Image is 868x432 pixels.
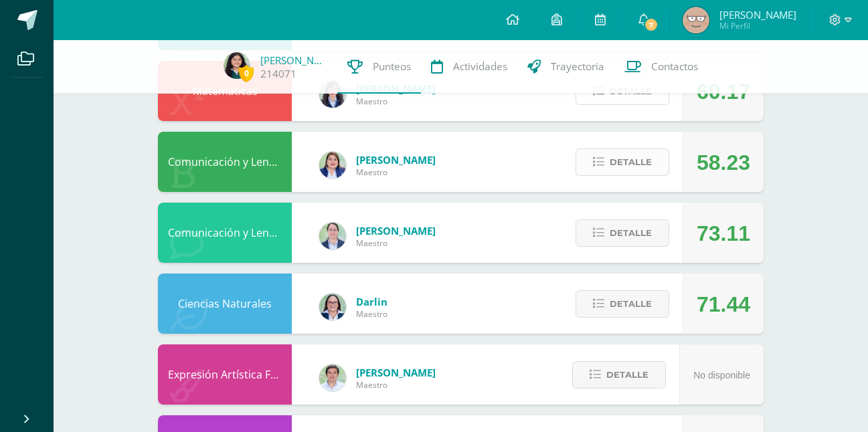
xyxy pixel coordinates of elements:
button: Detalle [576,290,669,318]
span: Detalle [610,221,652,245]
span: No disponible [693,370,750,381]
div: Expresión Artística FORMACIÓN MUSICAL [158,344,292,405]
span: Maestro [356,167,436,178]
a: 214071 [260,67,296,81]
span: Mi Perfil [719,20,796,31]
a: [PERSON_NAME] [260,53,327,67]
span: 0 [239,65,254,82]
a: Trayectoria [517,40,614,94]
span: 7 [644,17,659,32]
span: Detalle [610,292,652,316]
span: Trayectoria [551,60,604,74]
span: Maestro [356,96,436,107]
span: Darlin [356,295,387,308]
button: Detalle [576,148,669,176]
span: [PERSON_NAME] [356,366,436,379]
span: Punteos [373,60,411,74]
span: Maestro [356,237,436,249]
span: Maestro [356,379,436,391]
div: 58.23 [697,132,750,193]
img: bdeda482c249daf2390eb3a441c038f2.png [319,223,346,249]
span: [PERSON_NAME] [719,8,796,21]
span: Actividades [453,60,507,74]
span: [PERSON_NAME] [356,153,436,167]
a: Punteos [337,40,421,94]
img: da0de1698857389b01b9913c08ee4643.png [683,7,709,33]
span: Contactos [651,60,698,74]
img: 8e3dba6cfc057293c5db5c78f6d0205d.png [319,364,346,391]
div: Ciencias Naturales [158,274,292,334]
a: Contactos [614,40,708,94]
div: 73.11 [697,203,750,263]
img: 571966f00f586896050bf2f129d9ef0a.png [319,294,346,320]
img: 01c6c64f30021d4204c203f22eb207bb.png [319,81,346,108]
div: 71.44 [697,274,750,334]
span: Detalle [610,150,652,175]
div: Comunicación y Lenguaje Idioma Español [158,132,292,192]
img: 97caf0f34450839a27c93473503a1ec1.png [319,152,346,179]
a: Actividades [421,40,517,94]
span: [PERSON_NAME] [356,224,436,237]
span: Detalle [606,362,648,387]
div: Comunicación y Lenguaje Inglés [158,203,292,263]
button: Detalle [576,219,669,247]
span: Maestro [356,308,387,320]
img: aa7084795746b727990821b26a457577.png [224,52,250,79]
button: Detalle [572,361,666,389]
